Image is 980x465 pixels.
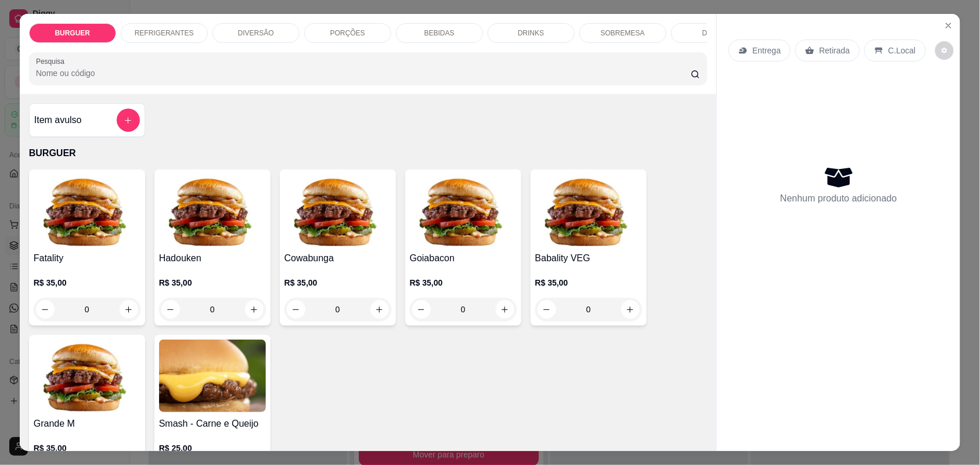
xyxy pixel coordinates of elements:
p: R$ 25,00 [159,442,266,454]
p: Retirada [819,45,850,56]
input: Pesquisa [36,67,691,79]
button: decrease-product-quantity [412,300,431,319]
img: product-image [159,174,266,247]
h4: Item avulso [34,113,82,127]
h4: Grande M [34,417,140,431]
p: REFRIGERANTES [135,28,194,38]
button: decrease-product-quantity [161,300,180,319]
p: DOSES [702,28,727,38]
img: product-image [284,174,391,247]
h4: Fatality [34,251,140,265]
button: decrease-product-quantity [538,300,556,319]
img: product-image [159,340,266,412]
p: Nenhum produto adicionado [780,192,897,206]
p: C.Local [888,45,916,56]
button: Close [939,16,958,35]
button: increase-product-quantity [120,300,138,319]
img: product-image [410,174,517,247]
p: R$ 35,00 [284,277,391,289]
button: add-separate-item [117,109,140,132]
p: SOBREMESA [601,28,645,38]
img: product-image [535,174,642,247]
h4: Babality VEG [535,251,642,265]
p: R$ 35,00 [159,277,266,289]
img: product-image [34,174,140,247]
h4: Hadouken [159,251,266,265]
button: decrease-product-quantity [36,300,55,319]
p: BURGUER [29,146,707,160]
button: increase-product-quantity [621,300,640,319]
p: BEBIDAS [424,28,455,38]
button: increase-product-quantity [245,300,264,319]
p: DRINKS [518,28,544,38]
h4: Goiabacon [410,251,517,265]
p: R$ 35,00 [34,277,140,289]
button: increase-product-quantity [496,300,514,319]
button: decrease-product-quantity [935,41,954,60]
p: PORÇÕES [330,28,365,38]
button: increase-product-quantity [370,300,389,319]
p: BURGUER [55,28,90,38]
p: Entrega [752,45,781,56]
img: product-image [34,340,140,412]
label: Pesquisa [36,56,69,66]
p: R$ 35,00 [34,442,140,454]
h4: Cowabunga [284,251,391,265]
h4: Smash - Carne e Queijo [159,417,266,431]
p: DIVERSÃO [238,28,274,38]
p: R$ 35,00 [535,277,642,289]
button: decrease-product-quantity [287,300,305,319]
p: R$ 35,00 [410,277,517,289]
